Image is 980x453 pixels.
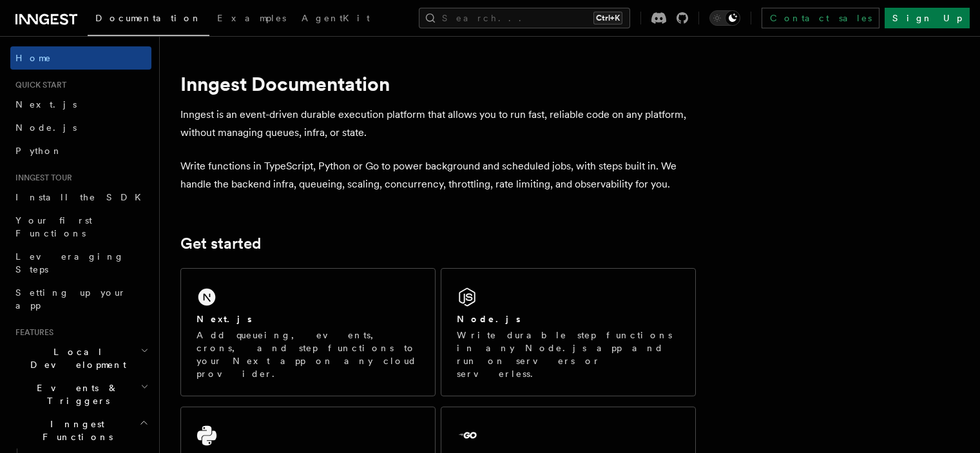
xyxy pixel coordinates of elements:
[10,116,151,139] a: Node.js
[15,215,92,238] span: Your first Functions
[15,99,77,110] span: Next.js
[197,313,252,325] h2: Next.js
[457,329,680,380] p: Write durable step functions in any Node.js app and run on servers or serverless.
[180,157,696,193] p: Write functions in TypeScript, Python or Go to power background and scheduled jobs, with steps bu...
[10,281,151,317] a: Setting up your app
[209,4,294,35] a: Examples
[10,186,151,209] a: Install the SDK
[10,80,66,90] span: Quick start
[15,251,124,275] span: Leveraging Steps
[593,12,622,24] kbd: Ctrl+K
[15,287,126,311] span: Setting up your app
[197,329,419,380] p: Add queueing, events, crons, and step functions to your Next app on any cloud provider.
[15,146,62,156] span: Python
[885,8,970,28] a: Sign Up
[10,173,72,183] span: Inngest tour
[762,8,879,28] a: Contact sales
[10,209,151,245] a: Your first Functions
[10,93,151,116] a: Next.js
[10,376,151,412] button: Events & Triggers
[10,245,151,281] a: Leveraging Steps
[180,235,261,253] a: Get started
[709,10,740,26] button: Toggle dark mode
[10,412,151,448] button: Inngest Functions
[302,13,370,23] span: AgentKit
[88,4,209,36] a: Documentation
[10,381,140,407] span: Events & Triggers
[15,192,149,202] span: Install the SDK
[10,418,139,443] span: Inngest Functions
[457,313,521,325] h2: Node.js
[10,340,151,376] button: Local Development
[180,72,696,95] h1: Inngest Documentation
[15,122,77,133] span: Node.js
[441,268,696,396] a: Node.jsWrite durable step functions in any Node.js app and run on servers or serverless.
[180,268,436,396] a: Next.jsAdd queueing, events, crons, and step functions to your Next app on any cloud provider.
[95,13,202,23] span: Documentation
[10,345,140,371] span: Local Development
[10,139,151,162] a: Python
[15,52,52,64] span: Home
[419,8,630,28] button: Search...Ctrl+K
[180,106,696,142] p: Inngest is an event-driven durable execution platform that allows you to run fast, reliable code ...
[217,13,286,23] span: Examples
[294,4,378,35] a: AgentKit
[10,327,53,338] span: Features
[10,46,151,70] a: Home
